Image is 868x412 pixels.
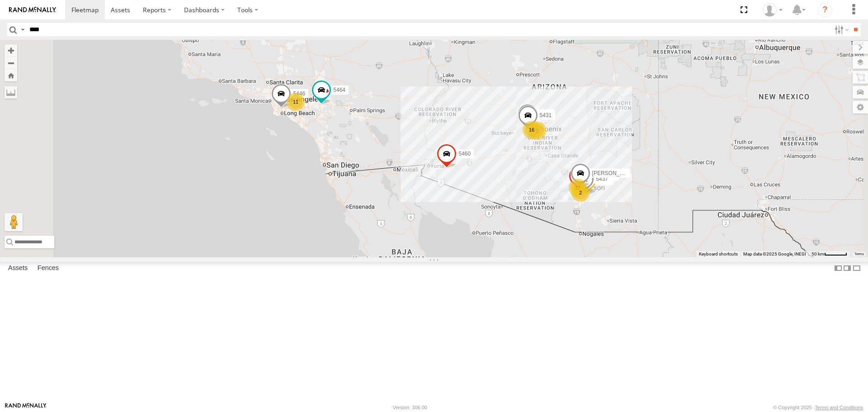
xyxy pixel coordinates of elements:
[19,23,26,36] label: Search Query
[5,69,17,81] button: Zoom Home
[843,262,852,275] label: Dock Summary Table to the Right
[773,405,863,410] div: © Copyright 2025 -
[540,112,552,118] span: 5431
[759,3,786,17] div: Edward Espinoza
[743,251,806,256] span: Map data ©2025 Google, INEGI
[393,405,427,410] div: Version: 306.00
[458,151,471,157] span: 5460
[5,213,23,231] button: Drag Pegman onto the map to open Street View
[33,262,63,275] label: Fences
[592,170,650,176] span: [PERSON_NAME] truck
[293,91,305,97] span: 5446
[5,44,17,57] button: Zoom in
[818,3,832,17] i: ?
[596,176,608,183] span: 5437
[811,251,824,256] span: 50 km
[854,252,864,256] a: Terms (opens in new tab)
[831,23,850,36] label: Search Filter Options
[569,179,587,197] div: 22
[852,262,861,275] label: Hide Summary Table
[287,93,305,111] div: 11
[5,57,17,69] button: Zoom out
[699,251,738,257] button: Keyboard shortcuts
[571,184,590,202] div: 2
[333,87,345,94] span: 5464
[834,262,843,275] label: Dock Summary Table to the Left
[5,86,17,99] label: Measure
[853,101,868,114] label: Map Settings
[9,7,56,13] img: rand-logo.svg
[4,262,32,275] label: Assets
[523,121,541,139] div: 16
[815,405,863,410] a: Terms and Conditions
[5,403,47,412] a: Visit our Website
[809,251,850,257] button: Map Scale: 50 km per 47 pixels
